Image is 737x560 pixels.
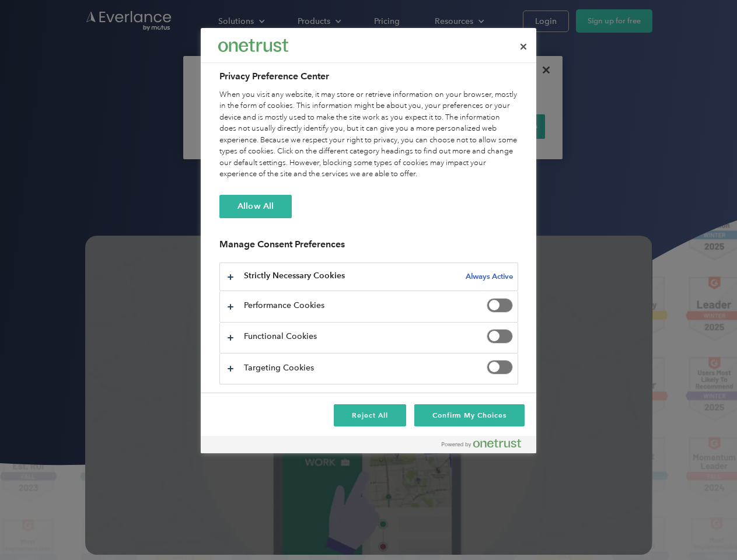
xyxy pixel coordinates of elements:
button: Close [511,34,536,60]
img: Powered by OneTrust Opens in a new Tab [442,439,521,448]
h3: Manage Consent Preferences [219,239,518,257]
div: When you visit any website, it may store or retrieve information on your browser, mostly in the f... [219,89,518,180]
h2: Privacy Preference Center [219,69,518,83]
input: Submit [86,69,145,94]
div: Everlance [218,34,288,57]
button: Confirm My Choices [414,404,525,426]
img: Everlance [218,39,288,51]
a: Powered by OneTrust Opens in a new Tab [442,439,530,453]
button: Reject All [334,404,406,426]
div: Preference center [201,28,536,453]
button: Allow All [219,195,292,218]
div: Privacy Preference Center [201,28,536,453]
